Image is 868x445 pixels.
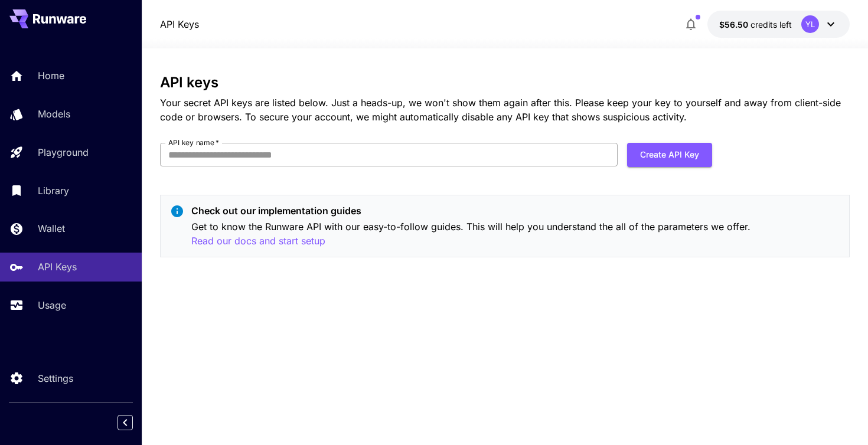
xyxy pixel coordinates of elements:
[38,371,73,385] p: Settings
[126,412,142,433] div: Collapse sidebar
[38,260,77,274] p: API Keys
[191,204,840,218] p: Check out our implementation guides
[627,143,712,167] button: Create API Key
[750,19,792,30] span: credits left
[38,145,89,159] p: Playground
[160,96,850,124] p: Your secret API keys are listed below. Just a heads-up, we won't show them again after this. Plea...
[707,11,850,38] button: $56.50YL
[719,19,750,30] span: $56.50
[160,17,199,31] a: API Keys
[719,18,792,31] div: $56.50
[168,138,219,148] label: API key name
[118,415,133,430] button: Collapse sidebar
[160,17,199,31] nav: breadcrumb
[38,184,69,198] p: Library
[191,234,325,248] button: Read our docs and start setup
[801,15,819,33] div: YL
[160,74,850,91] h3: API keys
[38,107,70,121] p: Models
[38,298,66,312] p: Usage
[38,221,65,235] p: Wallet
[38,68,64,83] p: Home
[191,220,840,248] p: Get to know the Runware API with our easy-to-follow guides. This will help you understand the all...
